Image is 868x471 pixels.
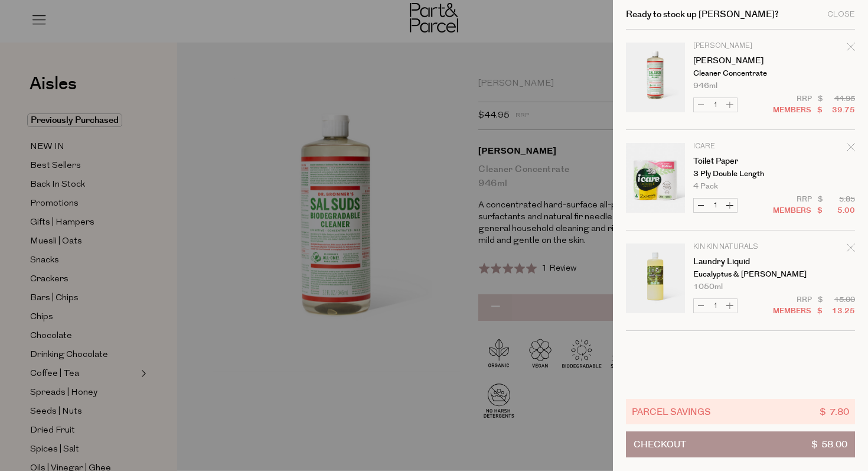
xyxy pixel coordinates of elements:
span: 1050ml [693,283,723,291]
a: Toilet Paper [693,157,785,165]
p: [PERSON_NAME] [693,43,785,50]
span: 946ml [693,82,717,90]
h2: Ready to stock up [PERSON_NAME]? [626,10,779,19]
div: Close [827,11,855,18]
span: 4 pack [693,183,718,190]
button: Checkout$ 58.00 [626,431,855,457]
div: Remove Sal Suds [847,41,855,57]
p: Kin Kin Naturals [693,243,785,251]
span: $ 58.00 [811,432,847,457]
span: Checkout [634,432,686,457]
span: $ 7.80 [820,405,849,418]
a: Laundry Liquid [693,258,785,266]
a: [PERSON_NAME] [693,57,785,65]
div: Remove Laundry Liquid [847,242,855,258]
input: QTY Laundry Liquid [708,299,723,313]
span: Parcel Savings [632,405,711,418]
p: 3 ply Double Length [693,170,785,178]
input: QTY Sal Suds [708,98,723,112]
input: QTY Toilet Paper [708,199,723,212]
p: Eucalyptus & [PERSON_NAME] [693,271,785,278]
p: Cleaner Concentrate [693,70,785,77]
p: icare [693,143,785,150]
div: Remove Toilet Paper [847,141,855,157]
